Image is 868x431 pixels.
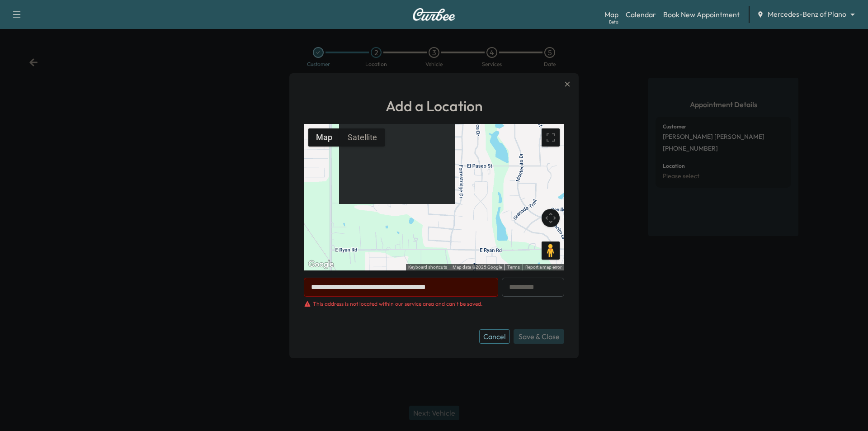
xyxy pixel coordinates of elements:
div: Beta [609,19,618,25]
span: Mercedes-Benz of Plano [768,9,846,19]
button: Show satellite imagery [340,128,385,147]
a: Open this area in Google Maps (opens a new window) [306,259,336,270]
button: Map camera controls [542,209,560,227]
button: Toggle fullscreen view [542,128,560,147]
img: Curbee Logo [412,8,456,21]
button: Show street map [308,128,340,147]
a: Book New Appointment [663,9,740,20]
div: This address is not located within our service area and can't be saved. [313,300,482,308]
a: Terms (opens in new tab) [507,265,520,270]
a: Report a map error [525,265,561,270]
a: Calendar [626,9,656,20]
button: Drag Pegman onto the map to open Street View [542,242,560,260]
span: Map data ©2025 Google [453,265,502,270]
a: MapBeta [604,9,618,20]
img: Google [306,259,336,270]
h1: Add a Location [304,95,564,117]
button: Keyboard shortcuts [408,264,447,270]
button: Cancel [479,329,510,344]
